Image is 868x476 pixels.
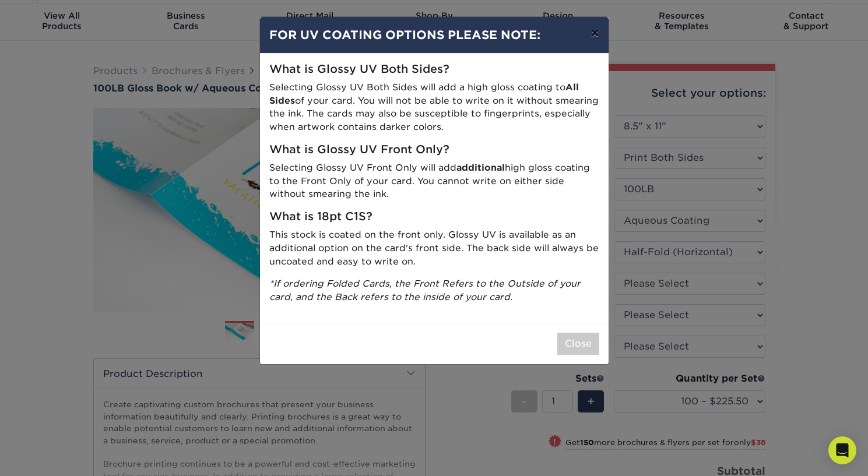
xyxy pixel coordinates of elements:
[269,210,599,224] h5: What is 18pt C1S?
[269,161,599,201] p: Selecting Glossy UV Front Only will add high gloss coating to the Front Only of your card. You ca...
[269,278,581,302] i: *If ordering Folded Cards, the Front Refers to the Outside of your card, and the Back refers to t...
[557,333,599,355] button: Close
[269,26,599,44] h4: FOR UV COATING OPTIONS PLEASE NOTE:
[269,82,579,106] strong: All Sides
[456,162,505,173] strong: additional
[828,436,856,464] div: Open Intercom Messenger
[269,228,599,268] p: This stock is coated on the front only. Glossy UV is available as an additional option on the car...
[269,81,599,134] p: Selecting Glossy UV Both Sides will add a high gloss coating to of your card. You will not be abl...
[269,143,599,157] h5: What is Glossy UV Front Only?
[269,63,599,76] h5: What is Glossy UV Both Sides?
[581,17,608,50] button: ×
